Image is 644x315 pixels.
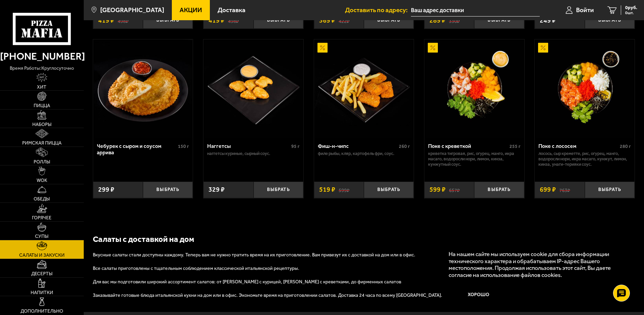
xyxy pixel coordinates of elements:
[98,17,114,24] span: 419 ₽
[207,143,290,149] div: Наггетсы
[22,141,62,146] span: Римская пицца
[625,11,637,15] span: 0 шт.
[93,252,415,258] span: Вкусные салаты стали доступны каждому. Теперь вам не нужно тратить время на их приготовление. Вам...
[32,122,51,127] span: Наборы
[37,178,47,183] span: WOK
[314,39,414,138] a: АкционныйФиш-н-чипс
[425,39,523,138] img: Поке с креветкой
[34,197,50,201] span: Обеды
[540,186,556,193] span: 699 ₽
[538,143,618,149] div: Поке с лососем
[207,151,300,156] p: наггетсы куриные, сырный соус.
[449,17,460,24] s: 330 ₽
[291,144,300,149] span: 95 г
[428,151,521,167] p: креветка тигровая, рис, огурец, манго, икра масаго, водоросли Нори, лимон, кинза, кунжутный соус.
[228,17,239,24] s: 498 ₽
[625,5,637,10] span: 0 руб.
[37,85,46,90] span: Хит
[474,12,524,29] button: Выбрать
[93,234,194,244] b: Салаты с доставкой на дом
[34,160,50,164] span: Роллы
[364,182,414,198] button: Выбрать
[209,17,225,24] span: 419 ₽
[31,272,52,276] span: Десерты
[319,186,335,193] span: 519 ₽
[319,17,335,24] span: 369 ₽
[364,12,414,29] button: Выбрать
[429,17,446,24] span: 289 ₽
[98,186,114,193] span: 299 ₽
[540,17,556,24] span: 249 ₽
[94,39,192,138] img: Чебурек с сыром и соусом аррива
[180,7,202,13] span: Акции
[93,265,299,271] span: Все салаты приготовлены с тщательным соблюдением классической итальянской рецептуры.
[254,12,303,29] button: Выбрать
[535,39,635,138] a: АкционныйПоке с лососем
[449,251,624,279] p: На нашем сайте мы используем cookie для сбора информации технического характера и обрабатываем IP...
[449,186,460,193] s: 657 ₽
[474,182,524,198] button: Выбрать
[429,186,446,193] span: 599 ₽
[97,143,177,156] div: Чебурек с сыром и соусом аррива
[399,144,410,149] span: 260 г
[428,143,508,149] div: Поке с креветкой
[411,4,540,17] input: Ваш адрес доставки
[576,7,594,13] span: Войти
[93,279,401,285] span: Для вас мы подготовили широкий ассортимент салатов: от [PERSON_NAME] с курицей, [PERSON_NAME] с к...
[93,292,442,298] span: Заказывайте готовые блюда итальянской кухни на дом или в офис. Экономьте время на приготовлении с...
[31,290,53,295] span: Напитки
[143,12,193,29] button: Выбрать
[318,143,397,149] div: Фиш-н-чипс
[585,182,635,198] button: Выбрать
[32,216,51,220] span: Горячее
[35,234,48,239] span: Супы
[620,144,631,149] span: 280 г
[585,12,635,29] button: Выбрать
[345,7,411,13] span: Доставить по адресу:
[559,186,570,193] s: 763 ₽
[93,39,193,138] a: Чебурек с сыром и соусом аррива
[538,151,631,167] p: лосось, Сыр креметте, рис, огурец, манго, водоросли Нори, икра масаго, кунжут, лимон, кинза, унаг...
[317,43,328,53] img: Акционный
[19,253,65,258] span: Салаты и закуски
[428,43,438,53] img: Акционный
[339,17,349,24] s: 422 ₽
[100,7,164,13] span: [GEOGRAPHIC_DATA]
[204,39,302,138] img: Наггетсы
[178,144,189,149] span: 150 г
[538,43,548,53] img: Акционный
[424,39,524,138] a: АкционныйПоке с креветкой
[449,285,509,305] button: Хорошо
[34,103,50,108] span: Пицца
[318,151,410,156] p: филе рыбы, кляр, картофель фри, соус.
[143,182,193,198] button: Выбрать
[118,17,128,24] s: 498 ₽
[218,7,245,13] span: Доставка
[536,39,634,138] img: Поке с лососем
[254,182,303,198] button: Выбрать
[509,144,521,149] span: 255 г
[21,309,63,314] span: Дополнительно
[203,39,303,138] a: Наггетсы
[339,186,349,193] s: 599 ₽
[315,39,413,138] img: Фиш-н-чипс
[209,186,225,193] span: 329 ₽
